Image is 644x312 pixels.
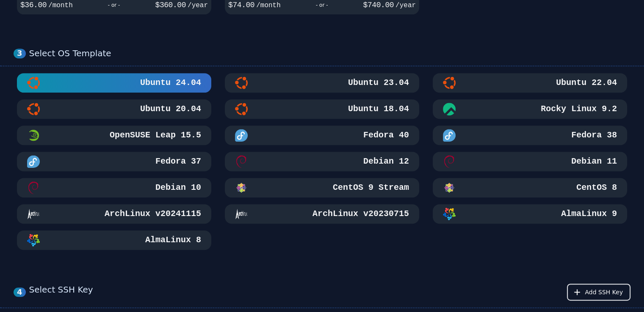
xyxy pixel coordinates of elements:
img: Fedora 37 [27,155,40,168]
h3: Debian 10 [154,182,201,194]
button: AlmaLinux 8AlmaLinux 8 [17,230,211,250]
h3: Debian 12 [362,156,409,167]
button: Ubuntu 22.04Ubuntu 22.04 [433,73,627,93]
button: OpenSUSE Leap 15.5 MinimalOpenSUSE Leap 15.5 [17,126,211,145]
img: Debian 10 [27,181,40,194]
h3: Ubuntu 23.04 [346,77,409,89]
span: Add SSH Key [585,288,623,296]
h3: Ubuntu 24.04 [138,77,201,89]
button: CentOS 9 StreamCentOS 9 Stream [225,178,419,197]
h3: Ubuntu 20.04 [138,103,201,115]
img: Ubuntu 23.04 [235,77,248,89]
img: Ubuntu 18.04 [235,103,248,115]
h3: Fedora 37 [154,156,201,167]
button: Ubuntu 18.04Ubuntu 18.04 [225,99,419,119]
button: ArchLinux v20241115ArchLinux v20241115 [17,204,211,224]
h3: ArchLinux v20230715 [311,208,409,220]
h3: Ubuntu 18.04 [346,103,409,115]
span: /year [395,2,416,9]
h3: Ubuntu 22.04 [554,77,617,89]
span: /year [188,2,208,9]
img: AlmaLinux 8 [27,234,40,246]
button: Add SSH Key [567,284,630,301]
h3: AlmaLinux 9 [559,208,617,220]
button: Debian 10Debian 10 [17,178,211,197]
button: CentOS 8CentOS 8 [433,178,627,197]
button: Ubuntu 24.04Ubuntu 24.04 [17,73,211,93]
h3: OpenSUSE Leap 15.5 [108,129,201,141]
img: AlmaLinux 9 [443,208,456,220]
img: Ubuntu 20.04 [27,103,40,115]
img: OpenSUSE Leap 15.5 Minimal [27,129,40,142]
img: Fedora 38 [443,129,456,142]
img: CentOS 9 Stream [235,181,248,194]
div: Select OS Template [29,48,630,59]
button: AlmaLinux 9AlmaLinux 9 [433,204,627,224]
span: /month [48,2,73,9]
button: Fedora 37Fedora 37 [17,152,211,171]
span: /month [256,2,281,9]
img: Fedora 40 [235,129,248,142]
img: Rocky Linux 9.2 [443,103,456,115]
span: $ 360.00 [155,1,186,9]
button: Rocky Linux 9.2Rocky Linux 9.2 [433,99,627,119]
button: Debian 11Debian 11 [433,152,627,171]
span: $ 74.00 [228,1,254,9]
img: Debian 12 [235,155,248,168]
div: 3 [14,49,26,58]
h3: CentOS 9 Stream [331,182,409,194]
button: Debian 12Debian 12 [225,152,419,171]
h3: Rocky Linux 9.2 [539,103,617,115]
img: CentOS 8 [443,181,456,194]
div: Select SSH Key [29,284,93,301]
h3: Debian 11 [569,156,617,167]
h3: ArchLinux v20241115 [103,208,201,220]
button: ArchLinux v20230715ArchLinux v20230715 [225,204,419,224]
button: Ubuntu 20.04Ubuntu 20.04 [17,99,211,119]
img: ArchLinux v20230715 [235,208,248,220]
button: Fedora 38Fedora 38 [433,126,627,145]
div: 4 [14,287,26,297]
h3: AlmaLinux 8 [144,234,201,246]
h3: CentOS 8 [575,182,617,194]
h3: Fedora 40 [362,129,409,141]
img: Debian 11 [443,155,456,168]
button: Fedora 40Fedora 40 [225,126,419,145]
img: Ubuntu 24.04 [27,77,40,89]
img: ArchLinux v20241115 [27,208,40,220]
span: $ 740.00 [363,1,394,9]
button: Ubuntu 23.04Ubuntu 23.04 [225,73,419,93]
h3: Fedora 38 [569,129,617,141]
img: Ubuntu 22.04 [443,77,456,89]
span: $ 36.00 [20,1,47,9]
